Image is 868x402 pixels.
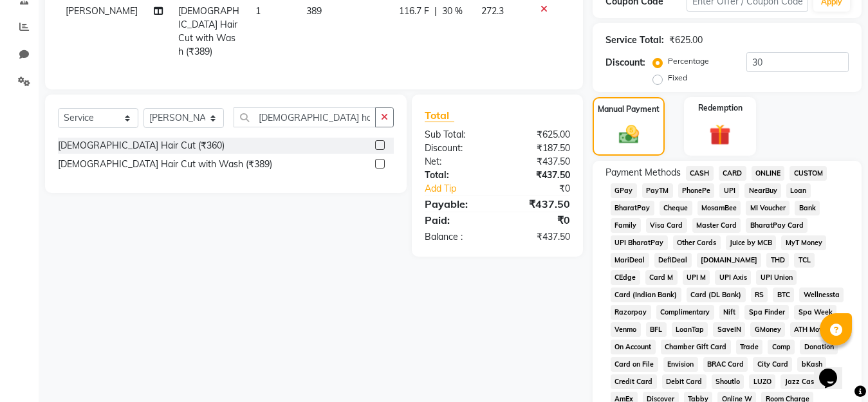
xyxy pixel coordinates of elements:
span: MI Voucher [746,201,790,215]
span: UPI BharatPay [611,235,668,250]
label: Manual Payment [598,104,660,115]
span: ATH Movil [790,322,831,337]
span: GMoney [750,322,785,337]
span: NearBuy [744,183,781,198]
span: BRAC Card [703,357,748,372]
span: Cheque [660,201,692,215]
span: Envision [663,357,698,372]
div: [DEMOGRAPHIC_DATA] Hair Cut (₹360) [58,139,225,152]
div: Payable: [415,196,497,212]
span: SaveIN [713,322,745,337]
span: Juice by MCB [726,235,777,250]
span: Spa Week [794,305,836,320]
span: PayTM [642,183,673,198]
span: UPI Axis [715,270,751,285]
span: | [434,5,437,18]
span: bKash [797,357,826,372]
span: Family [611,218,641,233]
span: Wellnessta [799,288,844,302]
div: ₹625.00 [669,33,703,47]
span: RS [751,288,768,302]
span: 389 [306,5,322,17]
img: _gift.svg [703,122,737,148]
span: GPay [611,183,637,198]
span: BharatPay Card [746,218,808,233]
input: Search or Scan [234,107,376,127]
span: LUZO [749,374,775,389]
span: Shoutlo [712,374,744,389]
span: Venmo [611,322,641,337]
div: Sub Total: [415,128,497,142]
div: ₹437.50 [497,230,580,244]
div: ₹437.50 [497,196,580,212]
span: MyT Money [781,235,826,250]
span: Payment Methods [605,166,681,179]
span: Razorpay [611,305,651,320]
span: UPI [719,183,739,198]
span: 1 [255,5,261,17]
label: Redemption [698,102,743,114]
label: Percentage [668,55,709,67]
span: Card (Indian Bank) [611,288,681,302]
div: ₹437.50 [497,169,580,182]
div: Total: [415,169,497,182]
span: BFL [646,322,667,337]
span: 272.3 [481,5,504,17]
span: Visa Card [646,218,687,233]
span: THD [766,253,789,268]
span: Credit Card [611,374,657,389]
span: Spa Finder [744,305,789,320]
div: ₹437.50 [497,155,580,169]
div: Service Total: [605,33,664,47]
span: Other Cards [673,235,721,250]
div: [DEMOGRAPHIC_DATA] Hair Cut with Wash (₹389) [58,158,272,171]
span: [PERSON_NAME] [66,5,138,17]
span: BharatPay [611,201,654,215]
div: ₹0 [497,212,580,228]
div: ₹0 [511,182,580,196]
a: Add Tip [415,182,511,196]
span: LoanTap [672,322,708,337]
span: 116.7 F [399,5,429,18]
div: Discount: [415,142,497,155]
span: Trade [736,340,763,354]
span: Card M [645,270,678,285]
div: Net: [415,155,497,169]
span: Nift [719,305,740,320]
span: [DOMAIN_NAME] [697,253,762,268]
span: Debit Card [662,374,706,389]
span: UPI Union [756,270,797,285]
span: Card (DL Bank) [687,288,746,302]
span: MosamBee [697,201,741,215]
span: MariDeal [611,253,649,268]
span: On Account [611,340,656,354]
span: TCL [794,253,815,268]
div: Discount: [605,56,645,69]
span: CUSTOM [790,166,827,181]
span: Donation [800,340,838,354]
span: Bank [795,201,820,215]
span: Card on File [611,357,658,372]
label: Fixed [668,72,687,84]
span: CASH [686,166,714,181]
span: Comp [768,340,795,354]
div: ₹187.50 [497,142,580,155]
span: Master Card [692,218,741,233]
div: ₹625.00 [497,128,580,142]
span: Loan [786,183,811,198]
img: _cash.svg [613,123,645,146]
span: DefiDeal [654,253,692,268]
span: CEdge [611,270,640,285]
div: Balance : [415,230,497,244]
div: Paid: [415,212,497,228]
span: UPI M [683,270,710,285]
span: PhonePe [678,183,715,198]
span: Complimentary [656,305,714,320]
span: BTC [773,288,794,302]
span: ONLINE [752,166,785,181]
span: [DEMOGRAPHIC_DATA] Hair Cut with Wash (₹389) [178,5,239,57]
iframe: chat widget [814,351,855,389]
span: Total [425,109,454,122]
span: Chamber Gift Card [661,340,731,354]
span: CARD [719,166,746,181]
